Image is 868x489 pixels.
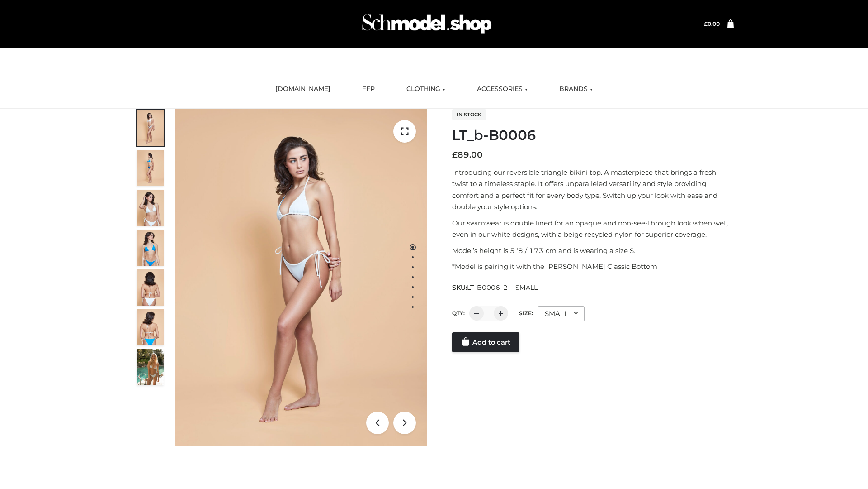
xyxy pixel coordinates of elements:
img: ArielClassicBikiniTop_CloudNine_AzureSky_OW114ECO_4-scaled.jpg [137,230,164,266]
div: SMALL [538,306,585,321]
span: SKU: [452,282,538,293]
a: [DOMAIN_NAME] [269,79,337,99]
p: Our swimwear is double lined for an opaque and non-see-through look when wet, even in our white d... [452,217,734,240]
label: QTY: [452,310,465,316]
img: Schmodel Admin 964 [359,6,495,42]
img: ArielClassicBikiniTop_CloudNine_AzureSky_OW114ECO_3-scaled.jpg [137,190,164,226]
h1: LT_b-B0006 [452,127,734,144]
a: CLOTHING [400,79,452,99]
img: ArielClassicBikiniTop_CloudNine_AzureSky_OW114ECO_1-scaled.jpg [137,110,164,146]
img: ArielClassicBikiniTop_CloudNine_AzureSky_OW114ECO_7-scaled.jpg [137,269,164,306]
a: £0.00 [704,20,720,27]
span: £ [704,20,708,27]
a: Add to cart [452,332,519,352]
p: Introducing our reversible triangle bikini top. A masterpiece that brings a fresh twist to a time... [452,167,734,213]
bdi: 89.00 [452,150,483,160]
a: FFP [355,79,382,99]
a: BRANDS [552,79,599,99]
p: *Model is pairing it with the [PERSON_NAME] Classic Bottom [452,261,734,273]
img: ArielClassicBikiniTop_CloudNine_AzureSky_OW114ECO_2-scaled.jpg [137,150,164,186]
p: Model’s height is 5 ‘8 / 173 cm and is wearing a size S. [452,245,734,257]
img: ArielClassicBikiniTop_CloudNine_AzureSky_OW114ECO_1 [175,109,427,446]
bdi: 0.00 [704,20,720,27]
img: ArielClassicBikiniTop_CloudNine_AzureSky_OW114ECO_8-scaled.jpg [137,309,164,345]
span: £ [452,150,458,160]
span: In stock [452,109,486,120]
a: ACCESSORIES [470,79,534,99]
span: LT_B0006_2-_-SMALL [467,283,538,292]
img: Arieltop_CloudNine_AzureSky2.jpg [137,349,164,385]
label: Size: [519,310,533,316]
